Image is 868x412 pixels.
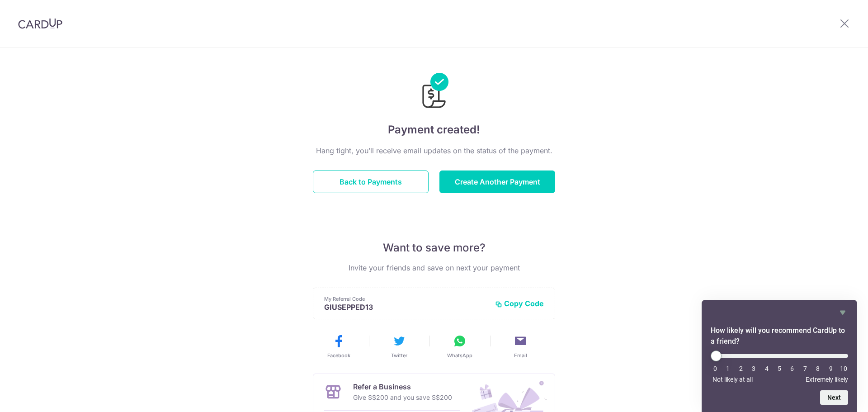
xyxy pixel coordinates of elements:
button: Copy Code [495,299,544,308]
button: Email [494,334,547,359]
span: WhatsApp [447,352,472,359]
li: 1 [723,365,732,372]
h4: Payment created! [313,122,555,138]
li: 2 [736,365,745,372]
button: Create Another Payment [439,170,555,193]
span: Twitter [391,352,407,359]
button: Next question [820,390,848,405]
span: Email [514,352,527,359]
li: 5 [775,365,784,372]
button: Twitter [373,334,426,359]
button: Back to Payments [313,170,429,193]
li: 10 [839,365,848,372]
img: CardUp [18,18,62,29]
p: GIUSEPPED13 [324,303,488,312]
li: 4 [762,365,771,372]
p: Give S$200 and you save S$200 [353,392,452,403]
li: 7 [801,365,810,372]
li: 8 [813,365,822,372]
p: Invite your friends and save on next your payment [313,262,555,273]
li: 0 [711,365,720,372]
span: Not likely at all [712,376,753,383]
li: 3 [749,365,758,372]
p: Want to save more? [313,241,555,255]
span: Extremely likely [806,376,848,383]
div: How likely will you recommend CardUp to a friend? Select an option from 0 to 10, with 0 being Not... [711,350,848,383]
p: Hang tight, you’ll receive email updates on the status of the payment. [313,145,555,156]
li: 6 [788,365,797,372]
div: How likely will you recommend CardUp to a friend? Select an option from 0 to 10, with 0 being Not... [711,307,848,405]
button: Facebook [312,334,365,359]
span: Facebook [327,352,350,359]
p: Refer a Business [353,381,452,392]
p: My Referral Code [324,295,488,303]
li: 9 [826,365,835,372]
h2: How likely will you recommend CardUp to a friend? Select an option from 0 to 10, with 0 being Not... [711,325,848,347]
img: Payments [420,73,448,111]
button: WhatsApp [433,334,486,359]
button: Hide survey [837,307,848,318]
